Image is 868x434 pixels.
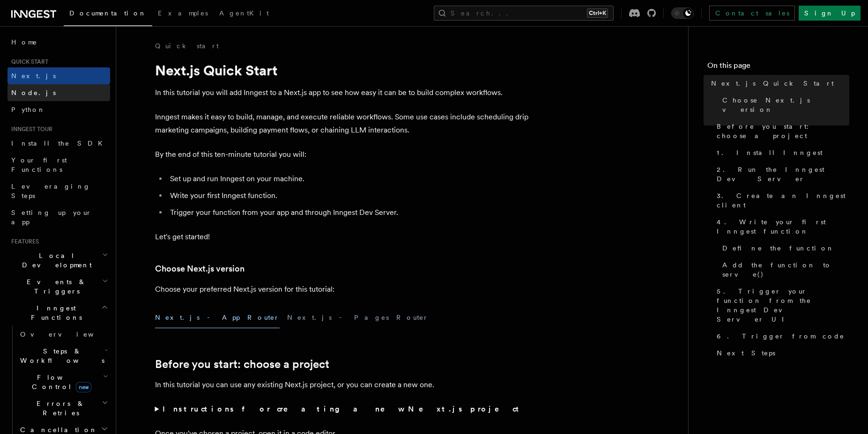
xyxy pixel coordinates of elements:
[707,60,849,75] h4: On this page
[11,156,67,173] span: Your first Functions
[713,144,849,161] a: 1. Install Inngest
[713,328,849,345] a: 6. Trigger from code
[713,345,849,361] a: Next Steps
[717,165,849,184] span: 2. Run the Inngest Dev Server
[7,84,110,101] a: Node.js
[7,125,52,133] span: Inngest tour
[64,3,152,26] a: Documentation
[717,191,849,210] span: 3. Create an Inngest client
[7,58,48,66] span: Quick start
[11,140,108,147] span: Install the SDK
[7,303,101,322] span: Inngest Functions
[155,148,530,161] p: By the end of this ten-minute tutorial you will:
[707,75,849,92] a: Next.js Quick Start
[711,79,834,88] span: Next.js Quick Start
[155,403,530,416] summary: Instructions for creating a new Next.js project
[287,307,429,328] button: Next.js - Pages Router
[7,204,110,230] a: Setting up your app
[719,92,849,118] a: Choose Next.js version
[7,152,110,178] a: Your first Functions
[158,9,208,17] span: Examples
[155,230,530,243] p: Let's get started!
[11,106,45,113] span: Python
[717,331,845,341] span: 6. Trigger from code
[717,287,849,324] span: 5. Trigger your function from the Inngest Dev Server UI
[434,6,614,21] button: Search...Ctrl+K
[167,172,530,185] li: Set up and run Inngest on your machine.
[11,37,37,47] span: Home
[717,348,775,358] span: Next Steps
[155,358,329,371] a: Before you start: choose a project
[11,209,92,226] span: Setting up your app
[717,148,823,157] span: 1. Install Inngest
[155,62,530,79] h1: Next.js Quick Start
[713,213,849,240] a: 4. Write your first Inngest function
[16,369,110,395] button: Flow Controlnew
[713,283,849,328] a: 5. Trigger your function from the Inngest Dev Server UI
[713,118,849,144] a: Before you start: choose a project
[799,6,861,21] a: Sign Up
[719,257,849,283] a: Add the function to serve()
[719,240,849,257] a: Define the function
[69,9,147,17] span: Documentation
[76,382,91,392] span: new
[167,206,530,219] li: Trigger your function from your app and through Inngest Dev Server.
[7,277,102,296] span: Events & Triggers
[155,307,280,328] button: Next.js - App Router
[11,72,56,80] span: Next.js
[7,251,102,270] span: Local Development
[722,260,849,279] span: Add the function to serve()
[152,3,214,25] a: Examples
[7,178,110,204] a: Leveraging Steps
[16,343,110,369] button: Steps & Workflows
[155,378,530,391] p: In this tutorial you can use any existing Next.js project, or you can create a new one.
[155,283,530,296] p: Choose your preferred Next.js version for this tutorial:
[16,399,102,418] span: Errors & Retries
[155,110,530,137] p: Inngest makes it easy to build, manage, and execute reliable workflows. Some use cases include sc...
[722,243,834,253] span: Define the function
[7,34,110,51] a: Home
[219,9,269,17] span: AgentKit
[713,187,849,213] a: 3. Create an Inngest client
[163,405,523,413] strong: Instructions for creating a new Next.js project
[7,273,110,300] button: Events & Triggers
[587,8,608,18] kbd: Ctrl+K
[214,3,274,25] a: AgentKit
[11,183,90,199] span: Leveraging Steps
[16,326,110,343] a: Overview
[7,135,110,152] a: Install the SDK
[7,247,110,273] button: Local Development
[155,262,245,275] a: Choose Next.js version
[7,67,110,84] a: Next.js
[167,189,530,202] li: Write your first Inngest function.
[155,86,530,99] p: In this tutorial you will add Inngest to a Next.js app to see how easy it can be to build complex...
[20,331,117,338] span: Overview
[713,161,849,187] a: 2. Run the Inngest Dev Server
[7,238,39,245] span: Features
[155,41,219,51] a: Quick start
[16,395,110,421] button: Errors & Retries
[722,96,849,114] span: Choose Next.js version
[16,346,104,365] span: Steps & Workflows
[709,6,795,21] a: Contact sales
[717,122,849,140] span: Before you start: choose a project
[717,217,849,236] span: 4. Write your first Inngest function
[7,300,110,326] button: Inngest Functions
[7,101,110,118] a: Python
[16,373,103,391] span: Flow Control
[11,89,56,96] span: Node.js
[671,7,694,19] button: Toggle dark mode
